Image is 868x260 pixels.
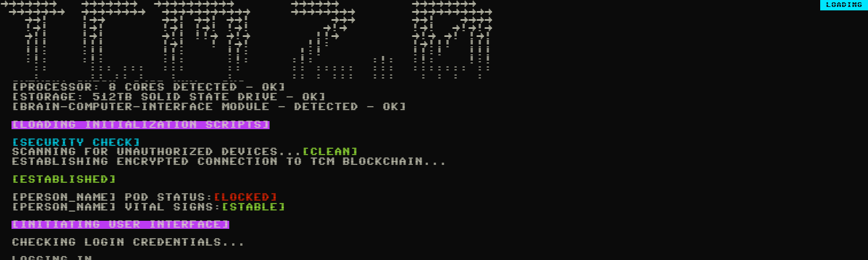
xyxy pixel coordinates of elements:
[221,204,286,212] span: [STABLE]
[213,194,278,202] span: [LOCKED]
[12,121,270,129] span: [LOADING INITIALIZATION SCRIPTS]
[12,158,447,166] span: Establishing Encrypted Connection to TCM Blockchain...
[12,139,141,147] span: [SECURITY CHECK]
[12,103,407,111] span: [Brain-Computer-Interface Module - Detected - OK]
[12,204,221,212] span: [PERSON_NAME] Vital Signs:
[12,74,245,82] span: [Memory check: 64GB RAM - OK]
[12,176,116,184] span: [ESTABLISHED]
[12,84,286,92] span: [Processor: 8 Cores Detected - OK]
[12,239,245,247] span: Checking login credentials...
[302,148,358,156] span: [CLEAN]
[12,93,326,101] span: [Storage: 512TB Solid State Drive - OK]
[12,221,229,229] span: [INITIATING USER INTERFACE]
[12,194,213,202] span: [PERSON_NAME] Pod Status:
[12,148,302,156] span: Scanning for unauthorized devices...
